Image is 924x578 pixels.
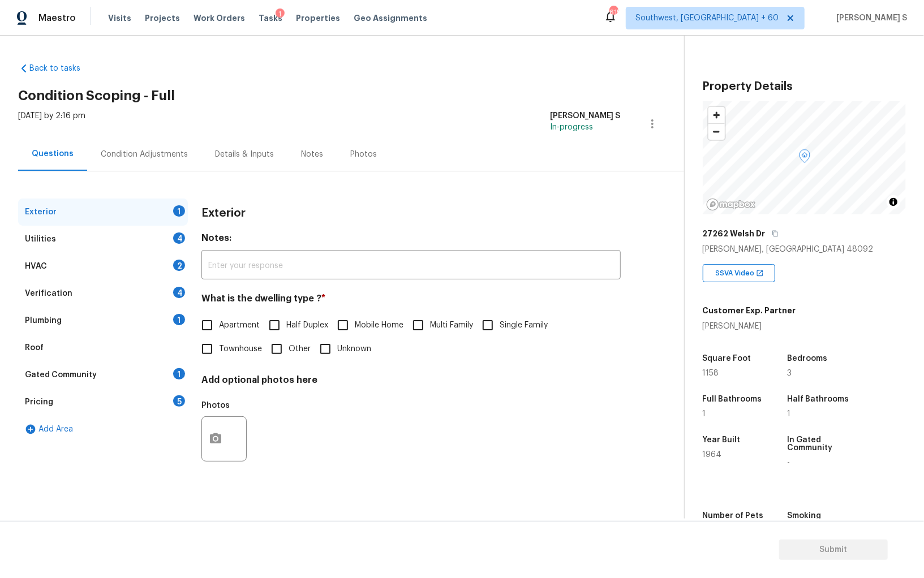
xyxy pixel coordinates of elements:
a: Back to tasks [18,63,127,74]
div: 1 [173,314,185,325]
div: Exterior [25,206,57,218]
span: 1158 [703,369,719,377]
input: Enter your response [201,253,621,279]
a: Mapbox homepage [706,198,756,211]
div: Utilities [25,234,56,245]
span: Southwest, [GEOGRAPHIC_DATA] + 60 [635,12,779,24]
div: Verification [25,288,72,299]
div: Details & Inputs [215,149,274,160]
div: [PERSON_NAME], [GEOGRAPHIC_DATA] 48092 [703,244,906,255]
div: Plumbing [25,315,62,326]
span: - [787,459,790,467]
span: Other [289,343,311,355]
h5: Number of Pets [703,512,764,520]
div: Pricing [25,396,53,408]
button: Zoom in [708,107,725,123]
span: Geo Assignments [354,12,427,24]
div: 5 [173,395,185,407]
span: Unknown [337,343,371,355]
h3: Exterior [201,208,246,219]
span: Multi Family [430,320,473,331]
span: Work Orders [194,12,245,24]
div: HVAC [25,261,47,272]
div: Roof [25,342,44,353]
h5: In Gated Community [787,436,850,452]
div: Map marker [799,149,810,167]
h4: What is the dwelling type ? [201,293,621,309]
h5: Square Foot [703,355,751,363]
div: [PERSON_NAME] S [550,110,621,122]
h2: Condition Scoping - Full [18,90,684,101]
span: Single Family [500,320,548,331]
span: [PERSON_NAME] S [832,12,907,24]
span: 1964 [703,451,722,459]
canvas: Map [703,101,906,214]
div: [PERSON_NAME] [703,321,796,332]
div: [DATE] by 2:16 pm [18,110,85,137]
span: Zoom out [708,124,725,140]
div: 1 [173,205,185,217]
span: Maestro [38,12,76,24]
h5: Half Bathrooms [787,395,849,403]
h5: Year Built [703,436,741,444]
button: Zoom out [708,123,725,140]
span: Half Duplex [286,320,328,331]
div: Gated Community [25,369,97,381]
span: Mobile Home [355,320,403,331]
button: Toggle attribution [887,195,900,209]
h5: Customer Exp. Partner [703,305,796,316]
h5: Bedrooms [787,355,827,363]
div: SSVA Video [703,264,775,282]
h5: Full Bathrooms [703,395,762,403]
h5: Photos [201,402,230,409]
div: Add Area [18,416,188,443]
span: Townhouse [219,343,262,355]
div: Condition Adjustments [101,149,188,160]
div: 1 [173,368,185,379]
span: Projects [145,12,180,24]
h4: Add optional photos here [201,374,621,390]
span: Toggle attribution [890,196,897,208]
h5: Smoking [787,512,821,520]
img: Open In New Icon [756,269,764,277]
span: Apartment [219,320,260,331]
div: Questions [32,148,74,159]
span: 1 [703,410,706,418]
h4: Notes: [201,232,621,248]
div: 615 [609,7,617,18]
div: 4 [173,287,185,298]
span: SSVA Video [716,268,759,279]
h3: Property Details [703,81,906,92]
div: 4 [173,232,185,244]
button: Copy Address [770,228,780,239]
span: Properties [296,12,340,24]
span: Visits [108,12,131,24]
span: 3 [787,369,792,377]
div: 2 [173,260,185,271]
h5: 27262 Welsh Dr [703,228,766,239]
div: Photos [350,149,377,160]
span: In-progress [550,123,593,131]
span: Tasks [259,14,282,22]
div: 1 [276,8,285,20]
div: Notes [301,149,323,160]
span: 1 [787,410,790,418]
